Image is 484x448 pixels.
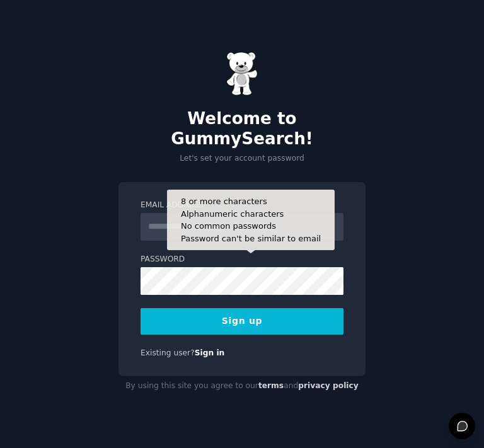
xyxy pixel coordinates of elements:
a: privacy policy [298,381,359,390]
p: Let's set your account password [118,153,366,164]
div: By using this site you agree to our and [118,376,366,396]
img: Gummy Bear [226,52,258,96]
button: Sign up [141,308,343,335]
a: terms [258,381,284,390]
label: Email Address [141,200,343,211]
span: Existing user? [141,348,195,357]
a: Sign in [195,348,225,357]
h2: Welcome to GummySearch! [118,109,366,149]
label: Password [141,254,343,265]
